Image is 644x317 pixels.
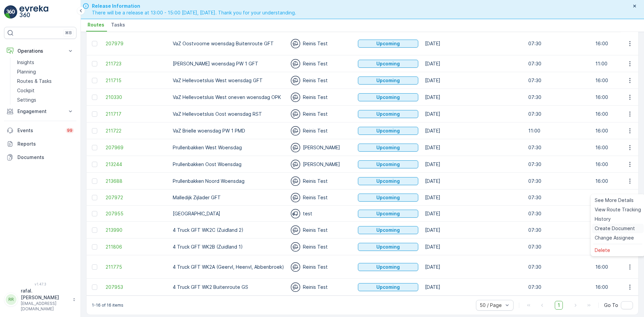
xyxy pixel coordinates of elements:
p: ⌘B [65,30,72,36]
td: [DATE] [422,190,525,206]
p: Upcoming [376,77,400,84]
td: [GEOGRAPHIC_DATA] [169,206,287,222]
p: Insights [17,59,34,66]
td: VaZ Hellevoetsluis West oneven woensdag OPK [169,89,287,106]
p: Documents [17,154,74,161]
td: 07:30 [525,222,592,239]
p: Events [17,127,62,134]
p: Upcoming [376,264,400,270]
a: View Route Tracking [592,205,644,214]
td: 07:30 [525,156,592,173]
img: logo_light-DOdMpM7g.png [19,5,48,19]
button: RRrafal.[PERSON_NAME][EMAIL_ADDRESS][DOMAIN_NAME] [4,287,76,312]
button: Upcoming [358,40,418,48]
a: 207979 [106,40,166,47]
span: 207953 [106,284,166,290]
img: svg%3e [291,262,300,272]
a: Cockpit [14,86,76,95]
div: Reinis Test [291,225,351,235]
td: 07:30 [525,239,592,255]
td: [DATE] [422,255,525,279]
span: Release Information [92,3,296,9]
button: Upcoming [358,194,418,202]
a: 213244 [106,161,166,168]
td: 11:00 [525,122,592,139]
p: 1-16 of 16 items [92,303,123,308]
span: Go To [604,302,618,309]
a: Documents [4,151,76,164]
a: Events99 [4,124,76,137]
a: 213688 [106,178,166,184]
span: 1 [555,301,563,310]
img: svg%3e [291,176,300,186]
p: Upcoming [376,60,400,67]
button: Upcoming [358,243,418,251]
span: 210330 [106,94,166,101]
span: Routes [88,21,104,28]
button: Operations [4,44,76,58]
div: Toggle Row Selected [92,244,97,250]
span: Create Document [595,225,635,232]
td: [DATE] [422,156,525,173]
td: [DATE] [422,89,525,106]
button: Upcoming [358,263,418,271]
p: Upcoming [376,210,400,217]
p: Upcoming [376,178,400,184]
td: Prullenbakken West Woensdag [169,139,287,156]
div: Reinis Test [291,76,351,85]
td: [DATE] [422,106,525,122]
p: Engagement [17,108,63,115]
a: 211722 [106,127,166,134]
td: 07:30 [525,72,592,89]
div: Reinis Test [291,242,351,252]
button: Upcoming [358,177,418,185]
div: Reinis Test [291,193,351,202]
a: 211723 [106,60,166,67]
a: Insights [14,58,76,67]
p: Upcoming [376,94,400,101]
a: See More Details [592,196,644,205]
div: Toggle Row Selected [92,264,97,270]
div: [PERSON_NAME] [291,160,351,169]
div: Reinis Test [291,126,351,136]
div: Reinis Test [291,109,351,119]
p: Upcoming [376,227,400,233]
span: 207955 [106,210,166,217]
a: 213990 [106,227,166,233]
span: Delete [595,247,610,254]
p: [EMAIL_ADDRESS][DOMAIN_NAME] [21,301,69,312]
td: 07:30 [525,190,592,206]
td: Malledijk Zijlader GFT [169,190,287,206]
button: Upcoming [358,60,418,68]
img: svg%3e [291,93,300,102]
a: 211806 [106,244,166,250]
div: Reinis Test [291,176,351,186]
img: svg%3e [291,209,300,218]
img: svg%3e [291,143,300,152]
p: Planning [17,68,36,75]
span: View Route Tracking [595,206,641,213]
div: Toggle Row Selected [92,111,97,117]
img: svg%3e [291,59,300,68]
p: rafal.[PERSON_NAME] [21,287,69,301]
div: [PERSON_NAME] [291,143,351,152]
div: test [291,209,351,218]
td: Prullenbakken Oost Woensdag [169,156,287,173]
td: [DATE] [422,122,525,139]
td: 07:30 [525,279,592,296]
div: Toggle Row Selected [92,95,97,100]
td: 07:30 [525,206,592,222]
a: 207969 [106,144,166,151]
span: v 1.47.3 [4,282,76,286]
p: Operations [17,48,63,54]
div: Toggle Row Selected [92,227,97,233]
p: Reports [17,141,74,147]
p: Cockpit [17,87,35,94]
td: [DATE] [422,239,525,255]
a: Settings [14,95,76,105]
